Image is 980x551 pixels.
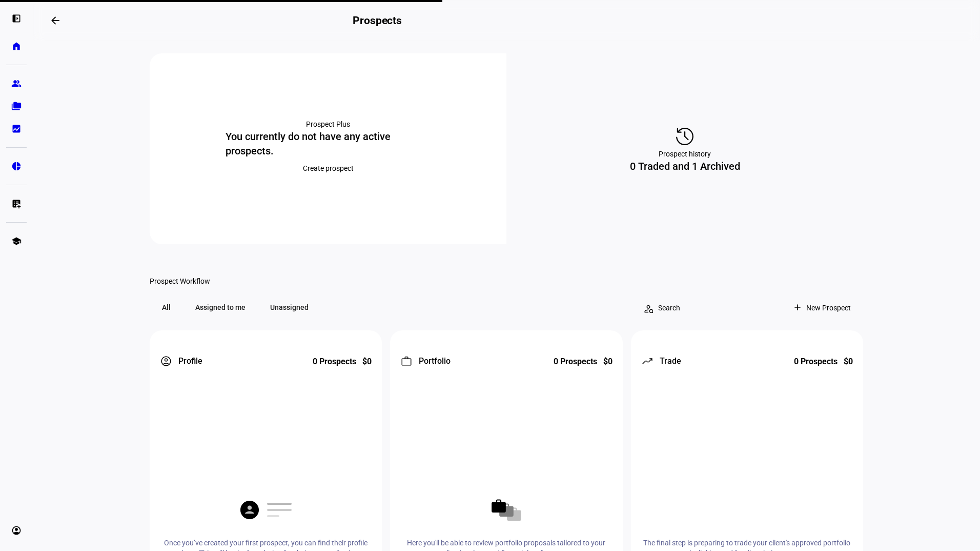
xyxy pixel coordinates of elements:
[11,101,22,111] eth-mat-symbol: folder_copy
[657,303,741,313] input: Search
[6,36,27,56] a: home
[353,14,402,27] h2: Prospects
[806,298,851,318] span: New Prospect
[554,356,597,368] div: 0 Prospects
[784,298,863,318] button: New Prospect
[603,356,612,368] div: $0
[11,199,22,209] eth-mat-symbol: list_alt_add
[178,355,202,367] span: Profile
[11,161,22,171] eth-mat-symbol: pie_chart
[306,119,350,129] div: Prospect Plus
[291,158,366,179] button: Create prospect
[659,149,711,159] div: Prospect history
[11,13,22,24] eth-mat-symbol: left_panel_open
[630,159,740,173] div: 0 Traded and 1 Archived
[643,303,653,313] mat-icon: person_search
[641,355,654,367] mat-icon: moving
[792,302,803,312] mat-icon: add
[258,297,321,318] span: Unassigned
[11,525,22,536] eth-mat-symbol: account_circle
[11,41,22,51] eth-mat-symbol: home
[11,124,22,134] eth-mat-symbol: bid_landscape
[660,355,681,367] span: Trade
[400,355,413,367] mat-icon: work
[672,124,697,149] mat-icon: history
[794,356,838,368] div: 0 Prospects
[226,129,431,158] div: You currently do not have any active prospects.
[362,356,372,368] div: $0
[419,355,451,367] span: Portfolio
[844,356,853,368] div: $0
[160,355,172,367] mat-icon: account_circle
[313,356,356,368] div: 0 Prospects
[6,156,27,176] a: pie_chart
[6,96,27,116] a: folder_copy
[183,297,258,318] span: Assigned to me
[150,277,863,285] div: Prospect Workflow
[150,297,183,318] span: All
[11,78,22,89] eth-mat-symbol: group
[6,73,27,94] a: group
[11,236,22,246] eth-mat-symbol: school
[6,119,27,139] a: bid_landscape
[49,14,62,27] mat-icon: arrow_backwards
[150,298,321,318] mat-button-toggle-group: Filter prospects by advisor
[303,158,354,179] span: Create prospect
